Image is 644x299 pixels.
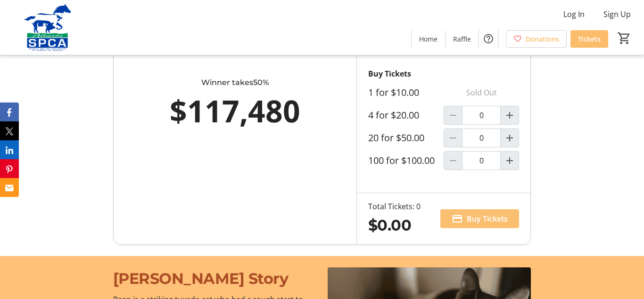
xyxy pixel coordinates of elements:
p: Sold Out [444,83,519,102]
span: 50% [253,78,269,87]
span: Log In [563,9,585,20]
label: 1 for $10.00 [368,87,419,98]
span: Home [419,34,438,44]
div: Total Tickets: 0 [368,201,421,212]
span: Raffle [453,34,471,44]
button: Sign Up [596,7,638,22]
img: Alberta SPCA's Logo [6,4,90,51]
span: Buy Tickets [467,213,508,224]
span: Sign Up [603,9,631,20]
div: $0.00 [368,214,421,237]
button: Cart [616,30,633,47]
strong: Buy Tickets [368,68,411,79]
button: Increment by one [501,106,519,124]
button: Log In [556,7,592,22]
button: Help [479,29,498,48]
button: Buy Tickets [440,209,519,228]
label: 100 for $100.00 [368,155,435,166]
button: Increment by one [501,152,519,170]
a: Donations [506,30,567,48]
span: [PERSON_NAME] Story [113,269,289,288]
label: 20 for $50.00 [368,132,424,144]
label: 4 for $20.00 [368,110,419,121]
a: Raffle [446,30,479,48]
div: $117,480 [155,88,315,134]
div: Winner takes [155,77,315,88]
span: Donations [526,34,559,44]
a: Tickets [570,30,608,48]
button: Increment by one [501,129,519,147]
a: Home [412,30,445,48]
span: Tickets [578,34,601,44]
